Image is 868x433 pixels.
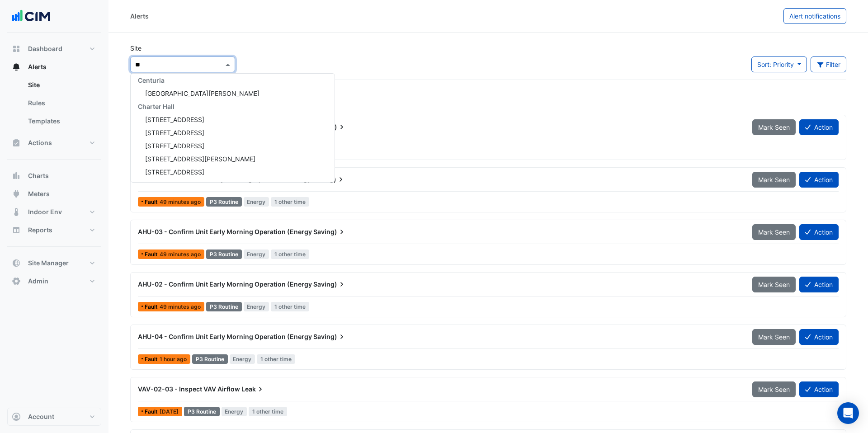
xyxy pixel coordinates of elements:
[12,44,21,53] app-icon: Dashboard
[7,203,101,221] button: Indoor Env
[757,61,794,68] span: Sort: Priority
[799,224,839,240] button: Action
[7,40,101,58] button: Dashboard
[28,171,49,180] span: Charts
[145,181,204,189] span: [STREET_ADDRESS]
[7,221,101,239] button: Reports
[222,407,247,416] span: Energy
[138,103,175,110] span: Charter Hall
[244,302,269,311] span: Energy
[837,402,859,424] div: Open Intercom Messenger
[21,76,101,94] a: Site
[12,138,21,147] app-icon: Actions
[21,112,101,130] a: Templates
[160,356,187,362] span: Mon 13-Oct-2025 08:00 AEDT
[138,280,312,288] span: AHU-02 - Confirm Unit Early Morning Operation (Energy
[230,354,255,364] span: Energy
[783,8,846,24] button: Alert notifications
[799,277,839,292] button: Action
[184,407,220,416] div: P3 Routine
[7,254,101,272] button: Site Manager
[758,228,790,236] span: Mark Seen
[752,119,796,135] button: Mark Seen
[11,7,52,25] img: Company Logo
[751,56,807,72] button: Sort: Priority
[12,226,21,235] app-icon: Reports
[28,207,62,216] span: Indoor Env
[28,226,52,235] span: Reports
[160,251,201,258] span: Mon 13-Oct-2025 08:30 AEDT
[28,138,52,147] span: Actions
[130,11,149,21] div: Alerts
[138,385,240,393] span: VAV-02-03 - Inspect VAV Airflow
[7,408,101,426] button: Account
[313,280,346,289] span: Saving)
[758,386,790,393] span: Mark Seen
[145,116,204,123] span: [STREET_ADDRESS]
[145,155,255,163] span: [STREET_ADDRESS][PERSON_NAME]
[752,172,796,188] button: Mark Seen
[758,333,790,341] span: Mark Seen
[28,412,54,421] span: Account
[12,62,21,71] app-icon: Alerts
[28,44,62,53] span: Dashboard
[145,409,160,414] span: Fault
[799,329,839,345] button: Action
[12,277,21,286] app-icon: Admin
[241,385,265,394] span: Leak
[138,228,312,235] span: AHU-03 - Confirm Unit Early Morning Operation (Energy
[799,381,839,397] button: Action
[271,197,309,207] span: 1 other time
[145,142,204,150] span: [STREET_ADDRESS]
[7,185,101,203] button: Meters
[28,277,48,286] span: Admin
[21,94,101,112] a: Rules
[145,199,160,205] span: Fault
[145,304,160,310] span: Fault
[799,119,839,135] button: Action
[799,172,839,188] button: Action
[313,332,346,341] span: Saving)
[249,407,287,416] span: 1 other time
[313,227,346,236] span: Saving)
[12,189,21,198] app-icon: Meters
[28,62,47,71] span: Alerts
[130,43,142,53] label: Site
[244,249,269,259] span: Energy
[131,74,335,182] div: Options List
[752,224,796,240] button: Mark Seen
[206,302,242,311] div: P3 Routine
[138,76,165,84] span: Centuria
[145,168,204,176] span: [STREET_ADDRESS]
[12,207,21,216] app-icon: Indoor Env
[758,281,790,288] span: Mark Seen
[160,198,201,205] span: Mon 13-Oct-2025 08:30 AEDT
[752,329,796,345] button: Mark Seen
[758,123,790,131] span: Mark Seen
[758,176,790,184] span: Mark Seen
[257,354,295,364] span: 1 other time
[145,129,204,136] span: [STREET_ADDRESS]
[7,272,101,290] button: Admin
[206,249,242,259] div: P3 Routine
[752,277,796,292] button: Mark Seen
[145,357,160,362] span: Fault
[271,249,309,259] span: 1 other time
[7,167,101,185] button: Charts
[160,408,179,415] span: Fri 10-Oct-2025 09:15 AEDT
[7,76,101,134] div: Alerts
[145,89,259,97] span: [GEOGRAPHIC_DATA][PERSON_NAME]
[789,12,840,20] span: Alert notifications
[12,171,21,180] app-icon: Charts
[271,302,309,311] span: 1 other time
[811,56,847,72] button: Filter
[244,197,269,207] span: Energy
[160,303,201,310] span: Mon 13-Oct-2025 08:30 AEDT
[28,189,50,198] span: Meters
[12,259,21,268] app-icon: Site Manager
[28,259,69,268] span: Site Manager
[138,333,312,340] span: AHU-04 - Confirm Unit Early Morning Operation (Energy
[206,197,242,207] div: P3 Routine
[7,58,101,76] button: Alerts
[192,354,228,364] div: P3 Routine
